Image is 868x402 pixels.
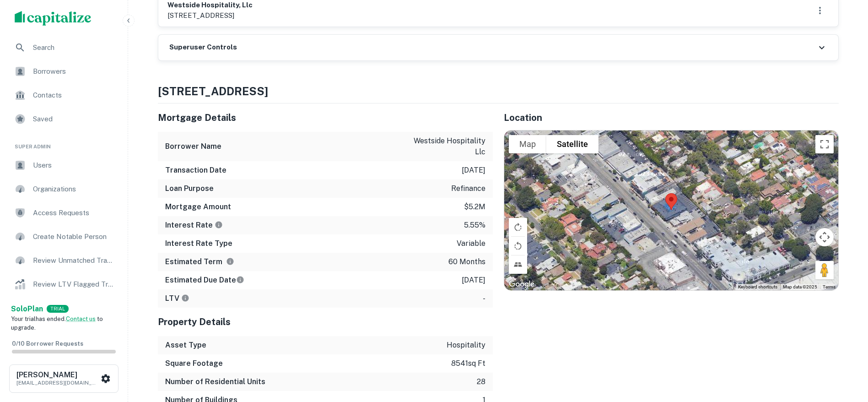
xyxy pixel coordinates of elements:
p: 28 [477,376,485,387]
p: westside hospitality llc [403,136,485,158]
button: Rotate map clockwise [509,218,527,236]
h6: Borrower Name [165,141,221,152]
h6: Superuser Controls [169,42,237,53]
p: - [483,293,485,304]
p: 8541 sq ft [451,358,485,369]
h6: LTV [165,293,189,304]
p: refinance [451,183,485,194]
button: Tilt map [509,255,527,274]
h6: Estimated Term [165,256,234,267]
span: Create Notable Person [33,231,115,242]
p: [STREET_ADDRESS] [167,10,253,21]
h6: Loan Purpose [165,183,214,194]
button: Drag Pegman onto the map to open Street View [815,261,834,279]
h6: Mortgage Amount [165,201,231,212]
h5: Property Details [158,315,493,329]
h6: Square Footage [165,358,223,369]
h5: Mortgage Details [158,111,493,125]
p: [DATE] [462,275,485,286]
span: Review LTV Flagged Transactions [33,279,115,290]
a: Contacts [7,84,120,106]
h6: Asset Type [165,340,206,351]
svg: The interest rates displayed on the website are for informational purposes only and may be report... [215,221,223,229]
span: Organizations [33,184,115,195]
span: Your trial has ended. to upgrade. [11,315,103,331]
p: 60 months [448,256,485,267]
a: Open this area in Google Maps (opens a new window) [507,278,537,290]
button: Map camera controls [815,228,834,246]
a: Terms (opens in new tab) [823,284,836,289]
p: variable [457,238,485,249]
h6: Interest Rate Type [165,238,232,249]
button: [PERSON_NAME][EMAIL_ADDRESS][DOMAIN_NAME] [9,364,119,393]
a: Access Requests [7,202,120,224]
span: Search [33,42,115,53]
div: TRIAL [47,305,69,313]
svg: LTVs displayed on the website are for informational purposes only and may be reported incorrectly... [181,294,189,302]
h6: [PERSON_NAME] [16,371,99,379]
button: Show street map [509,135,546,153]
h4: [STREET_ADDRESS] [158,83,839,99]
iframe: Chat Widget [822,329,868,373]
span: Review Unmatched Transactions [33,255,115,266]
a: Borrowers [7,60,120,82]
button: Rotate map counterclockwise [509,237,527,255]
span: Access Requests [33,207,115,218]
h5: Location [504,111,839,125]
span: Saved [33,114,115,125]
a: Organizations [7,178,120,200]
a: Saved [7,108,120,130]
h6: Transaction Date [165,165,226,176]
p: [EMAIL_ADDRESS][DOMAIN_NAME] [16,379,99,387]
p: [DATE] [462,165,485,176]
img: Google [507,278,537,290]
span: 0 / 10 Borrower Requests [12,340,83,347]
span: Users [33,160,115,171]
span: Map data ©2025 [783,284,817,289]
a: Create Notable Person [7,226,120,248]
h6: Number of Residential Units [165,376,265,387]
button: Toggle fullscreen view [815,135,834,153]
p: 5.55% [464,220,485,231]
svg: Term is based on a standard schedule for this type of loan. [226,257,234,266]
span: Borrowers [33,66,115,77]
a: Search [7,37,120,59]
button: Keyboard shortcuts [738,284,777,290]
a: Review LTV Flagged Transactions [7,273,120,295]
p: $5.2m [464,201,485,212]
li: Super Admin [7,132,120,154]
svg: Estimate is based on a standard schedule for this type of loan. [236,276,244,284]
a: Users [7,154,120,176]
img: capitalize-logo.png [15,11,92,26]
span: Contacts [33,90,115,101]
h6: Interest Rate [165,220,223,231]
a: Lender Admin View [7,297,120,319]
button: Show satellite imagery [546,135,598,153]
a: Contact us [66,315,96,322]
p: hospitality [447,340,485,351]
a: Review Unmatched Transactions [7,250,120,272]
a: SoloPlan [11,304,43,315]
strong: Solo Plan [11,304,43,313]
h6: Estimated Due Date [165,275,244,286]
